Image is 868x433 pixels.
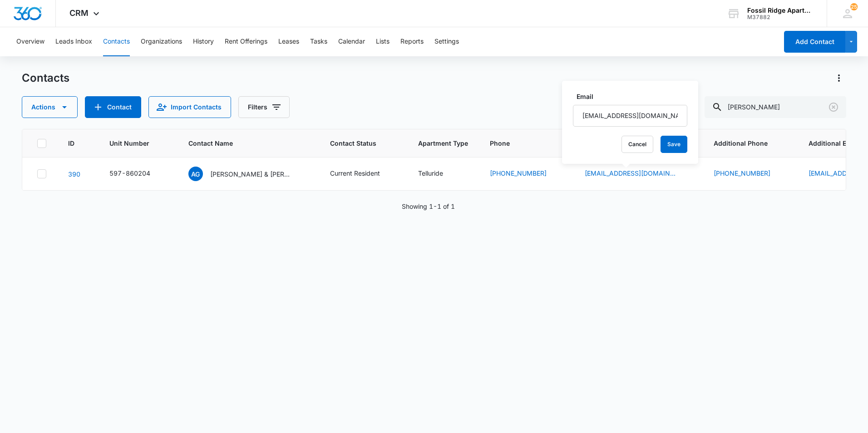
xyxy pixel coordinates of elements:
div: account id [747,14,814,20]
button: Calendar [338,27,365,56]
button: Leads Inbox [55,27,92,56]
div: 597-860204 [109,168,150,178]
h1: Contacts [22,71,69,85]
button: Settings [434,27,459,56]
span: Contact Name [188,138,295,148]
button: Actions [832,71,846,85]
a: [PHONE_NUMBER] [714,168,770,178]
a: [EMAIL_ADDRESS][DOMAIN_NAME] [585,168,676,178]
button: Reports [400,27,424,56]
button: Filters [238,96,290,118]
input: Search Contacts [705,96,846,118]
button: Actions [22,96,78,118]
div: Telluride [418,168,443,178]
button: Add Contact [85,96,141,118]
div: notifications count [850,3,858,10]
button: Lists [376,27,390,56]
button: Organizations [141,27,182,56]
span: Additional Phone [714,138,787,148]
div: Additional Phone - (848) 226-8268 - Select to Edit Field [714,168,787,179]
label: Email [577,92,691,101]
button: Contacts [103,27,130,56]
button: Add Contact [784,31,845,53]
div: account name [747,7,814,14]
span: CRM [69,8,89,18]
a: [PHONE_NUMBER] [490,168,547,178]
button: Rent Offerings [225,27,267,56]
div: Phone - (732) 552-8054 - Select to Edit Field [490,168,563,179]
span: 25 [850,3,858,10]
button: Import Contacts [148,96,231,118]
button: Cancel [621,136,653,153]
p: Showing 1-1 of 1 [402,202,455,211]
button: Tasks [310,27,327,56]
button: History [193,27,214,56]
span: Unit Number [109,138,167,148]
button: Overview [16,27,44,56]
a: Navigate to contact details page for Adam Guyer & Valerie Travisano Guyer [68,170,80,178]
input: Email [573,105,687,127]
button: Leases [278,27,299,56]
p: [PERSON_NAME] & [PERSON_NAME] [210,169,292,179]
button: Clear [826,100,841,114]
div: Current Resident [330,168,380,178]
button: Save [661,136,687,153]
div: Contact Status - Current Resident - Select to Edit Field [330,168,396,179]
span: Contact Status [330,138,383,148]
span: ID [68,138,74,148]
span: Phone [490,138,550,148]
div: Contact Name - Adam Guyer & Valerie Travisano Guyer - Select to Edit Field [188,167,308,181]
span: AG [188,167,203,181]
span: Apartment Type [418,138,468,148]
div: Unit Number - 597-860204 - Select to Edit Field [109,168,167,179]
div: Email - aguyer1013@gmail.com - Select to Edit Field [585,168,692,179]
div: Apartment Type - Telluride - Select to Edit Field [418,168,459,179]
